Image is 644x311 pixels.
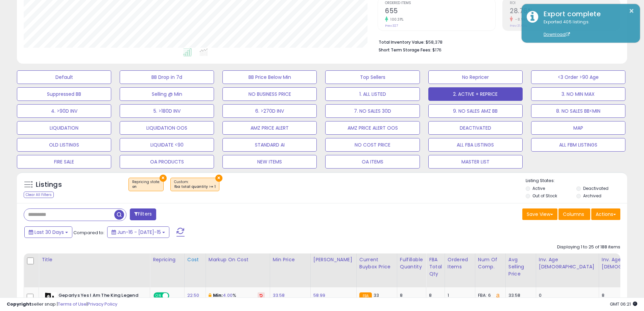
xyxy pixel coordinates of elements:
[215,175,222,182] button: ×
[448,256,472,270] div: Ordered Items
[120,104,214,118] button: 5. >180D INV
[120,155,214,169] button: OA PRODUCTS
[591,208,620,220] button: Actions
[17,155,111,169] button: FIRE SALE
[24,192,54,198] div: Clear All Filters
[557,244,620,250] div: Displaying 1 to 25 of 188 items
[17,104,111,118] button: 4. >90D INV
[73,229,104,236] span: Compared to:
[222,104,317,118] button: 6. >270D INV
[206,253,270,287] th: The percentage added to the cost of goods (COGS) that forms the calculator for Min & Max prices.
[610,301,637,307] span: 2025-08-15 06:21 GMT
[558,208,590,220] button: Columns
[510,7,620,16] h2: 28.76%
[379,47,431,53] b: Short Term Storage Fees:
[325,138,420,152] button: NO COST PRICE
[313,256,354,263] div: [PERSON_NAME]
[583,193,601,199] label: Archived
[222,155,317,169] button: NEW ITEMS
[17,121,111,135] button: LIQUIDATION
[174,179,216,190] span: Custom:
[385,7,495,16] h2: 655
[510,24,527,28] small: Prev: 31.60%
[209,256,267,263] div: Markup on Cost
[544,31,570,37] a: Download
[531,87,625,101] button: 3. NO MIN MAX
[325,70,420,84] button: Top Sellers
[379,39,425,45] b: Total Inventory Value:
[539,256,596,270] div: Inv. Age [DEMOGRAPHIC_DATA]
[325,155,420,169] button: OA ITEMS
[428,155,523,169] button: MASTER LIST
[508,256,533,277] div: Avg Selling Price
[222,121,317,135] button: AMZ PRICE ALERT
[531,104,625,118] button: 8. NO SALES BB<MIN
[17,70,111,84] button: Default
[58,301,87,307] a: Terms of Use
[522,208,557,220] button: Save View
[130,208,156,220] button: Filters
[526,178,627,184] p: Listing States:
[174,184,216,189] div: fba total quantity >= 1
[120,121,214,135] button: LIQUIDATION OOS
[539,19,635,38] div: Exported 405 listings.
[120,87,214,101] button: Selling @ Min
[120,70,214,84] button: BB Drop in 7d
[88,301,117,307] a: Privacy Policy
[379,38,615,46] li: $58,378
[107,226,169,238] button: Jun-16 - [DATE]-15
[563,211,584,218] span: Columns
[583,185,609,191] label: Deactivated
[428,121,523,135] button: DEACTIVATED
[17,87,111,101] button: Suppressed BB
[325,104,420,118] button: 7. NO SALES 30D
[42,256,147,263] div: Title
[34,229,64,236] span: Last 30 Days
[388,17,404,22] small: 100.31%
[478,256,503,270] div: Num of Comp.
[428,87,523,101] button: 2. ACTIVE + REPRICE
[24,226,72,238] button: Last 30 Days
[385,1,495,5] span: Ordered Items
[160,175,167,182] button: ×
[432,47,442,53] span: $176
[222,87,317,101] button: NO BUSINESS PRICE
[117,229,161,236] span: Jun-16 - [DATE]-15
[7,301,117,308] div: seller snap | |
[428,104,523,118] button: 9. NO SALES AMZ BB
[273,256,308,263] div: Min Price
[428,70,523,84] button: No Repricer
[531,70,625,84] button: <3 Order >90 Age
[132,184,160,189] div: on
[532,193,557,199] label: Out of Stock
[539,9,635,19] div: Export complete
[359,256,394,270] div: Current Buybox Price
[187,256,203,263] div: Cost
[385,24,398,28] small: Prev: 327
[132,179,160,190] span: Repricing state :
[400,256,423,270] div: Fulfillable Quantity
[629,7,634,15] button: ×
[7,301,31,307] strong: Copyright
[153,256,182,263] div: Repricing
[325,87,420,101] button: 1. ALL LISTED
[222,70,317,84] button: BB Price Below Min
[510,1,620,5] span: ROI
[120,138,214,152] button: LIQUIDATE <90
[17,138,111,152] button: OLD LISTINGS
[36,180,62,190] h5: Listings
[429,256,442,277] div: FBA Total Qty
[428,138,523,152] button: ALL FBA LISTINGS
[531,121,625,135] button: MAP
[532,185,545,191] label: Active
[222,138,317,152] button: STANDARD AI
[325,121,420,135] button: AMZ PRICE ALERT OOS
[531,138,625,152] button: ALL FBM LISTINGS
[513,17,528,22] small: -8.99%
